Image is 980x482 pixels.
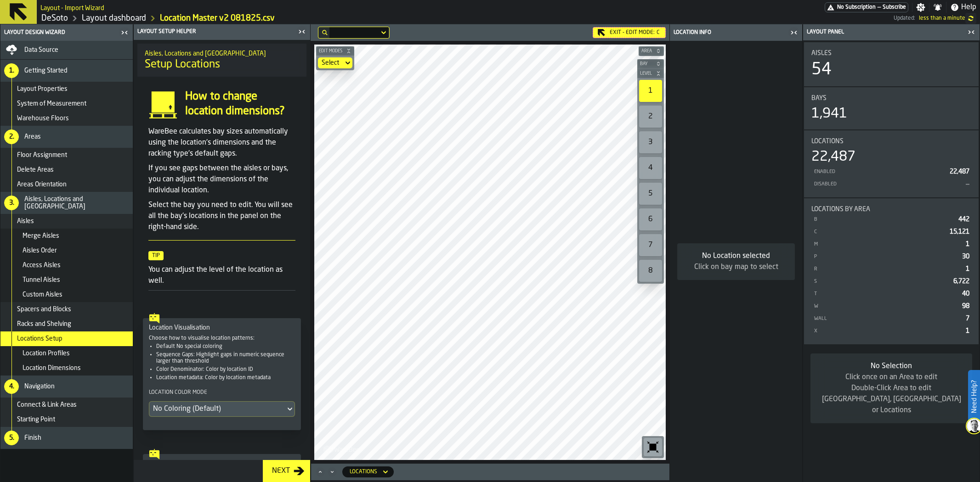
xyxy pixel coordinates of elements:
[317,49,344,54] span: Edit Modes
[811,165,971,178] div: StatList-item-Enabled
[804,130,979,197] div: stat-Locations
[811,50,971,57] div: Title
[825,2,908,12] div: Menu Subscription
[17,151,67,159] span: Floor Assignment
[803,24,980,40] header: Layout panel
[813,279,950,285] div: S
[919,15,965,22] span: 9/29/2025, 10:43:27 AM
[0,346,133,361] li: menu Location Profiles
[811,138,971,145] div: Title
[966,328,969,334] span: 1
[811,95,971,102] div: Title
[811,61,832,79] div: 54
[0,96,133,111] li: menu System of Measurement
[637,232,664,258] div: button-toolbar-undefined
[950,229,969,235] span: 15,121
[0,111,133,126] li: menu Warehouse Floors
[24,383,55,390] span: Navigation
[811,106,847,122] div: 1,941
[813,291,958,297] div: T
[0,214,133,229] li: menu Aisles
[637,258,664,284] div: button-toolbar-undefined
[811,206,870,213] span: Locations by Area
[639,106,662,128] div: 2
[145,57,220,72] span: Setup Locations
[811,263,971,275] div: StatList-item-R
[639,46,664,56] button: button-
[149,460,295,467] h3: Bay Layer Visualisation
[315,467,326,476] button: Maximize
[818,361,965,372] div: No Selection
[327,467,338,476] button: Minimize
[0,229,133,243] li: menu Merge Aisles
[962,291,969,297] span: 40
[639,157,662,179] div: 4
[350,469,377,475] div: DropdownMenuValue-locations
[24,434,41,442] span: Finish
[672,29,787,36] div: Location Info
[637,129,664,155] div: button-toolbar-undefined
[40,3,104,12] h2: Sub Title
[148,200,295,233] p: Select the bay you need to edit. You will see all the bay's locations in the panel on the right-h...
[818,372,965,416] div: Click once on an Area to edit Double-Click Area to edit [GEOGRAPHIC_DATA], [GEOGRAPHIC_DATA] or L...
[4,379,19,394] div: 4.
[0,82,133,96] li: menu Layout Properties
[148,251,164,260] span: Tip
[0,302,133,317] li: menu Spacers and Blocks
[646,440,660,454] svg: Reset zoom and position
[804,198,979,344] div: stat-Locations by Area
[787,27,800,38] label: button-toggle-Close me
[811,287,971,300] div: StatList-item-T
[813,266,962,272] div: R
[4,129,19,144] div: 2.
[0,376,133,398] li: menu Navigation
[268,465,294,476] div: Next
[958,216,969,223] span: 442
[813,217,955,223] div: B
[17,218,34,225] span: Aisles
[0,192,133,214] li: menu Aisles, Locations and Bays
[17,320,71,328] span: Racks and Shelving
[318,57,352,68] div: DropdownMenuValue-none
[82,13,146,23] a: link-to-/wh/i/53489ce4-9a4e-4130-9411-87a947849922/designer
[17,166,54,174] span: Delete Areas
[837,4,876,11] span: No Subscription
[23,276,60,284] span: Tunnel Aisles
[639,234,662,256] div: 7
[638,71,654,76] span: Level
[637,104,664,129] div: button-toolbar-undefined
[804,87,979,129] div: stat-Bays
[17,181,67,188] span: Areas Orientation
[134,24,310,40] header: Layout Setup Helper
[803,40,980,346] section: card-LayoutDashboardCard
[637,181,664,207] div: button-toolbar-undefined
[813,303,958,309] div: W
[263,460,310,482] button: button-Next
[295,26,308,37] label: button-toggle-Close me
[813,229,946,235] div: C
[0,148,133,163] li: menu Floor Assignment
[894,15,915,22] span: Updated:
[185,90,295,119] h4: How to change location dimensions?
[0,41,133,60] li: menu Data Source
[638,62,654,67] span: Bay
[24,196,129,210] span: Aisles, Locations and [GEOGRAPHIC_DATA]
[160,13,275,23] a: link-to-/wh/i/53489ce4-9a4e-4130-9411-87a947849922/import/layout/53874619-19f7-4265-9437-0cfa1f4d...
[24,67,68,74] span: Getting Started
[17,335,62,342] span: Locations Setup
[23,232,59,240] span: Merge Aisles
[149,335,295,342] p: Choose how to visualise location patterns:
[4,431,19,445] div: 5.
[811,149,855,165] div: 22,487
[0,287,133,302] li: menu Custom Aisles
[148,264,295,286] p: You can adjust the level of the location as well.
[136,28,295,35] div: Layout Setup Helper
[148,126,295,159] p: WareBee calculates bay sizes automatically using the location's dimensions and the racking type's...
[946,2,980,13] label: button-toggle-Help
[149,388,295,417] div: Location Color ModeDropdownMenuValue-default
[0,331,133,346] li: menu Locations Setup
[961,2,976,13] span: Help
[2,29,118,36] div: Layout Design Wizard
[0,317,133,331] li: menu Racks and Shelving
